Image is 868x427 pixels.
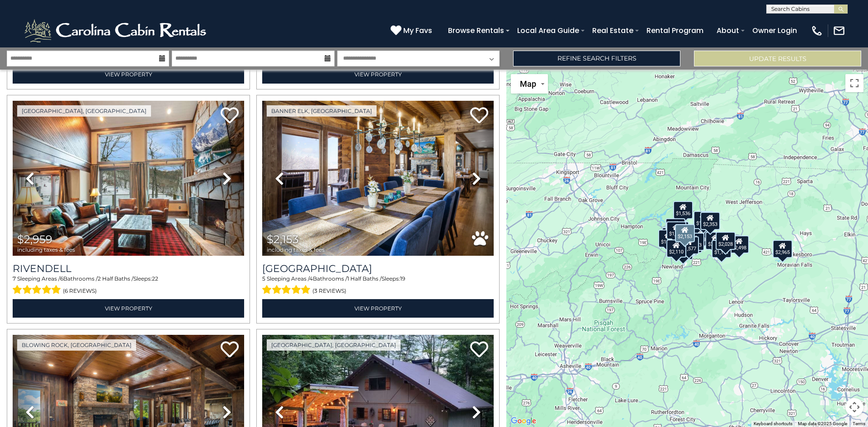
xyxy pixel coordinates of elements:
[700,211,720,230] div: $2,353
[666,221,686,239] div: $1,471
[754,421,793,427] button: Keyboard shortcuts
[705,232,725,250] div: $3,442
[798,421,847,426] span: Map data ©2025 Google
[748,23,802,38] a: Owner Login
[267,233,299,246] span: $2,153
[658,229,678,247] div: $1,492
[694,51,861,66] button: Update Results
[13,299,244,318] a: View Property
[60,275,63,282] span: 6
[513,23,584,38] a: Local Area Guide
[509,415,538,427] img: Google
[23,17,210,44] img: White-1-2.png
[309,275,313,282] span: 4
[391,25,434,37] a: My Favs
[845,398,863,416] button: Map camera controls
[511,74,548,94] button: Change map style
[262,263,494,275] a: [GEOGRAPHIC_DATA]
[400,275,405,282] span: 19
[513,51,680,66] a: Refine Search Filters
[470,340,488,360] a: Add to favorites
[17,105,151,117] a: [GEOGRAPHIC_DATA], [GEOGRAPHIC_DATA]
[833,24,845,37] img: mail-regular-white.png
[729,235,749,253] div: $2,498
[470,106,488,126] a: Add to favorites
[673,242,693,260] div: $2,557
[853,421,865,426] a: Terms
[675,224,695,242] div: $2,153
[666,239,686,257] div: $2,110
[773,239,793,258] div: $2,965
[17,233,52,246] span: $2,959
[13,275,16,282] span: 7
[98,275,133,282] span: 2 Half Baths /
[312,285,346,297] span: (3 reviews)
[443,23,509,38] a: Browse Rentals
[267,105,377,117] a: Banner Elk, [GEOGRAPHIC_DATA]
[17,247,75,253] span: including taxes & fees
[262,101,494,256] img: thumbnail_167811040.jpeg
[221,106,239,126] a: Add to favorites
[845,74,863,92] button: Toggle fullscreen view
[152,275,158,282] span: 22
[13,101,244,256] img: thumbnail_165669710.jpeg
[267,339,401,351] a: [GEOGRAPHIC_DATA], [GEOGRAPHIC_DATA]
[63,285,97,297] span: (6 reviews)
[267,247,325,253] span: including taxes & fees
[520,79,536,89] span: Map
[262,65,494,84] a: View Property
[262,263,494,275] h3: Shawnee Ridge Lodge
[509,415,538,427] a: Open this area in Google Maps (opens a new window)
[403,25,432,36] span: My Favs
[712,240,731,258] div: $1,171
[13,263,244,275] a: Rivendell
[221,340,239,360] a: Add to favorites
[17,339,136,351] a: Blowing Rock, [GEOGRAPHIC_DATA]
[262,275,265,282] span: 5
[347,275,382,282] span: 1 Half Baths /
[13,275,244,296] div: Sleeping Areas / Bathrooms / Sleeps:
[673,201,693,219] div: $1,536
[679,236,699,254] div: $1,577
[588,23,638,38] a: Real Estate
[665,218,685,236] div: $1,544
[262,299,494,318] a: View Property
[262,275,494,296] div: Sleeping Areas / Bathrooms / Sleeps:
[716,231,736,249] div: $2,028
[13,65,244,84] a: View Property
[712,23,744,38] a: About
[693,211,713,229] div: $1,765
[811,24,823,37] img: phone-regular-white.png
[642,23,708,38] a: Rental Program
